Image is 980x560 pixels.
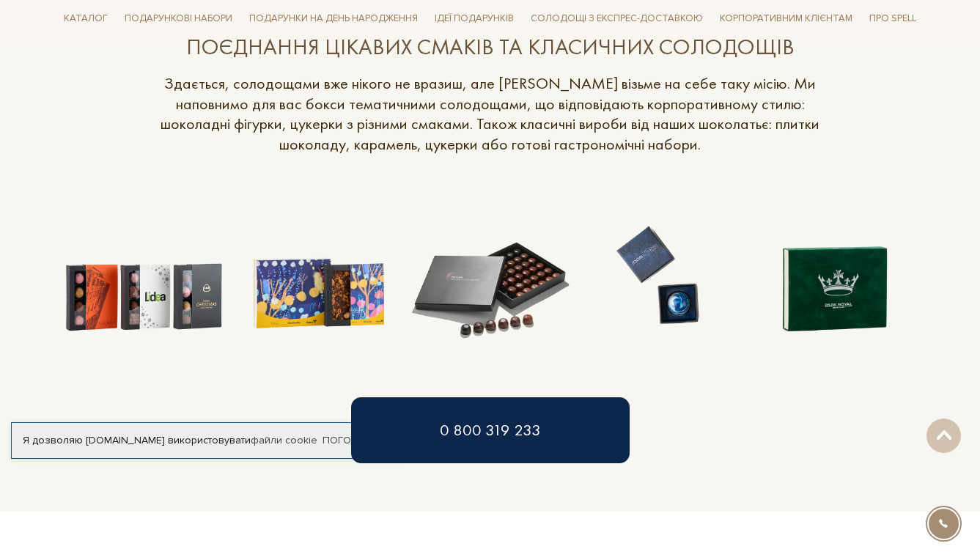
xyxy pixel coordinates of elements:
a: Про Spell [863,7,922,30]
a: Ідеї подарунків [429,7,520,30]
a: Каталог [58,7,114,30]
div: ПОЄДНАННЯ ЦІКАВИХ СМАКІВ ТА КЛАСИЧНИХ СОЛОДОЩІВ [153,33,828,62]
div: Я дозволяю [DOMAIN_NAME] використовувати [12,434,409,447]
a: Подарунки на День народження [243,7,424,30]
a: Корпоративним клієнтам [714,7,858,30]
a: 0 800 319 233 [351,397,630,463]
p: Здається, солодощами вже нікого не вразиш, але [PERSON_NAME] візьме на себе таку місію. Ми наповн... [153,73,828,154]
a: Солодощі з експрес-доставкою [525,6,709,31]
a: файли cookie [251,434,317,446]
a: Погоджуюсь [323,434,397,447]
a: Подарункові набори [119,7,238,30]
